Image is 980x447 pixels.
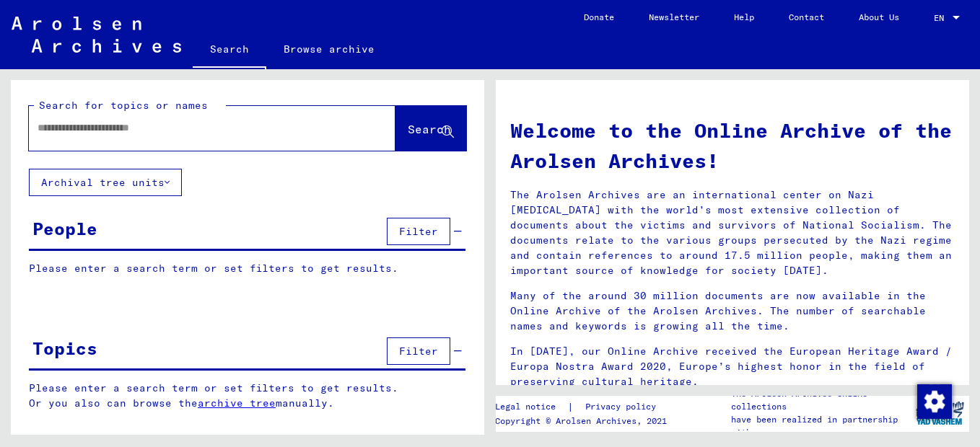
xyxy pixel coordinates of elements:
[510,344,955,389] p: In [DATE], our Online Archive received the European Heritage Award / Europa Nostra Award 2020, Eu...
[495,415,673,428] p: Copyright © Arolsen Archives, 2021
[29,381,466,411] p: Please enter a search term or set filters to get results. Or you also can browse the manually.
[913,395,967,431] img: yv_logo.png
[510,115,955,176] h1: Welcome to the Online Archive of the Arolsen Archives!
[917,384,952,419] img: Change consent
[32,216,97,242] div: People
[12,17,181,53] img: Arolsen_neg.svg
[266,32,392,66] a: Browse archive
[387,218,450,245] button: Filter
[29,261,465,276] p: Please enter a search term or set filters to get results.
[395,106,466,151] button: Search
[193,32,266,69] a: Search
[387,337,450,365] button: Filter
[731,387,910,413] p: The Arolsen Archives online collections
[510,187,955,278] p: The Arolsen Archives are an international center on Nazi [MEDICAL_DATA] with the world’s most ext...
[399,345,438,358] span: Filter
[399,225,438,238] span: Filter
[408,122,451,136] span: Search
[495,399,673,415] div: |
[29,169,182,196] button: Archival tree units
[510,288,955,334] p: Many of the around 30 million documents are now available in the Online Archive of the Arolsen Ar...
[32,335,97,361] div: Topics
[574,399,673,415] a: Privacy policy
[731,413,910,439] p: have been realized in partnership with
[495,399,567,415] a: Legal notice
[198,397,276,410] a: archive tree
[39,99,208,112] mat-label: Search for topics or names
[934,13,950,23] span: EN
